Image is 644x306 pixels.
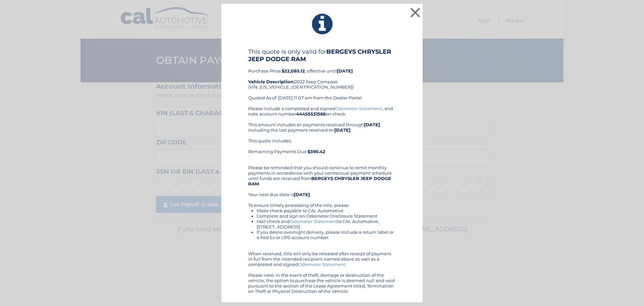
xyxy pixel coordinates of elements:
[257,229,396,240] li: If you desire overnight delivery, please include a return label or a Fed Ex or UPS account number.
[248,48,396,63] h4: This quote is only valid for
[248,106,396,294] div: Please include a completed and signed , and note account number on check. This amount includes al...
[298,262,345,267] a: Odometer Statement
[257,219,396,229] li: Mail check and to CAL Automotive, [STREET_ADDRESS]
[257,213,396,219] li: Complete and sign an Odometer Disclosure Statement
[335,106,382,111] a: Odometer Statement
[282,68,305,74] b: $22,085.12
[294,192,310,197] b: [DATE]
[364,122,380,127] b: [DATE]
[248,176,391,186] b: BERGEYS CHRYSLER JEEP DODGE RAM
[409,6,422,19] button: ×
[248,48,396,106] div: Purchase Price: , effective until 2022 Jeep Compass (VIN: [US_VEHICLE_IDENTIFICATION_NUMBER]) Quo...
[296,111,326,117] b: 44455531566
[337,68,353,74] b: [DATE]
[290,219,337,224] a: Odometer Statement
[257,208,396,213] li: Make check payable to CAL Automotive
[248,48,391,63] b: BERGEYS CHRYSLER JEEP DODGE RAM
[308,149,325,154] b: $390.42
[334,127,351,133] b: [DATE]
[248,79,294,84] strong: Vehicle Description:
[248,138,396,160] div: This quote includes: Remaining Payments Due:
